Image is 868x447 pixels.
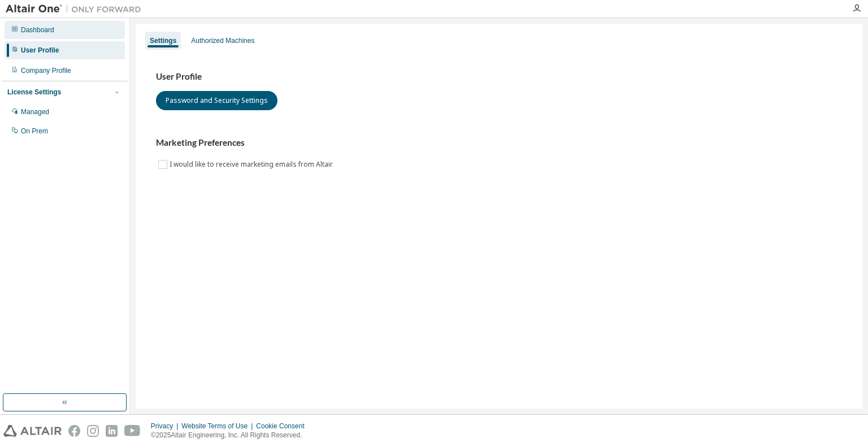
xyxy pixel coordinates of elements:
[87,425,99,437] img: instagram.svg
[170,158,335,171] label: I would like to receive marketing emails from Altair
[156,71,842,83] h3: User Profile
[21,25,54,34] div: Dashboard
[151,431,311,440] p: © 2025 Altair Engineering, Inc. All Rights Reserved.
[191,36,254,45] div: Authorized Machines
[156,91,277,110] button: Password and Security Settings
[181,422,256,431] div: Website Terms of Use
[6,3,147,15] img: Altair One
[106,425,118,437] img: linkedin.svg
[124,425,141,437] img: youtube.svg
[21,127,48,136] div: On Prem
[7,88,61,97] div: License Settings
[21,107,49,116] div: Managed
[68,425,80,437] img: facebook.svg
[150,36,176,45] div: Settings
[256,422,311,431] div: Cookie Consent
[3,425,62,437] img: altair_logo.svg
[21,66,71,75] div: Company Profile
[151,422,181,431] div: Privacy
[156,137,842,149] h3: Marketing Preferences
[21,46,59,55] div: User Profile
